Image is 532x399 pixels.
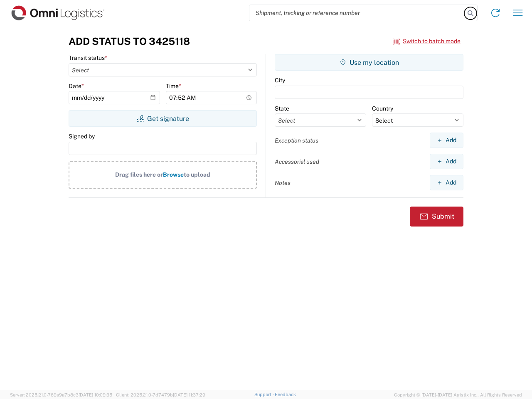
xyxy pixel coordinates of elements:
[69,82,84,90] label: Date
[430,175,463,190] button: Add
[69,133,95,140] label: Signed by
[115,171,163,178] span: Drag files here or
[275,158,319,165] label: Accessorial used
[69,54,107,62] label: Transit status
[275,105,289,112] label: State
[393,34,461,48] button: Switch to batch mode
[430,154,463,169] button: Add
[166,82,181,90] label: Time
[163,171,184,178] span: Browse
[275,54,463,71] button: Use my location
[275,76,285,84] label: City
[275,179,291,187] label: Notes
[410,207,463,227] button: Submit
[79,392,112,397] span: [DATE] 10:09:35
[430,133,463,148] button: Add
[69,110,257,127] button: Get signature
[249,5,465,21] input: Shipment, tracking or reference number
[275,392,296,397] a: Feedback
[10,392,112,397] span: Server: 2025.21.0-769a9a7b8c3
[372,105,393,112] label: Country
[173,392,205,397] span: [DATE] 11:37:29
[275,137,318,144] label: Exception status
[69,35,190,47] h3: Add Status to 3425118
[394,391,522,399] span: Copyright © [DATE]-[DATE] Agistix Inc., All Rights Reserved
[116,392,205,397] span: Client: 2025.21.0-7d7479b
[254,392,275,397] a: Support
[184,171,210,178] span: to upload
